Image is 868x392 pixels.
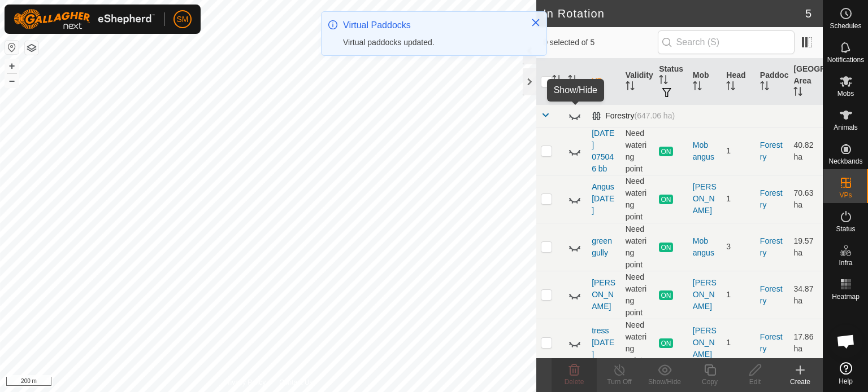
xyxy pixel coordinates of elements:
[177,14,189,25] span: SM
[778,377,823,387] div: Create
[621,271,655,319] td: Need watering point
[5,41,19,54] button: Reset Map
[760,236,783,257] a: Forestry
[621,59,655,105] th: Validity
[834,124,858,131] span: Animals
[279,377,313,387] a: Contact Us
[597,377,642,387] div: Turn Off
[642,377,687,387] div: Show/Hide
[5,59,19,73] button: +
[659,147,672,156] span: ON
[565,378,584,386] span: Delete
[343,19,519,32] div: Virtual Paddocks
[830,23,861,29] span: Schedules
[224,377,266,387] a: Privacy Policy
[592,111,675,121] div: Forestry
[839,378,853,385] span: Help
[621,175,655,223] td: Need watering point
[687,377,732,387] div: Copy
[543,37,657,49] span: 0 selected of 5
[568,77,577,86] p-sorticon: Activate to sort
[592,326,614,359] a: tress [DATE]
[789,319,823,367] td: 17.86 ha
[693,235,718,259] div: Mob angus
[793,89,802,98] p-sorticon: Activate to sort
[592,182,614,215] a: Angus [DATE]
[693,83,702,92] p-sorticon: Activate to sort
[592,236,612,257] a: green gully
[552,77,561,86] p-sorticon: Activate to sort
[837,90,854,97] span: Mobs
[726,83,735,92] p-sorticon: Activate to sort
[587,59,621,105] th: VP
[722,319,756,367] td: 1
[659,195,672,204] span: ON
[626,83,635,92] p-sorticon: Activate to sort
[693,277,718,312] div: [PERSON_NAME]
[621,223,655,271] td: Need watering point
[722,127,756,175] td: 1
[693,325,718,360] div: [PERSON_NAME]
[789,59,823,105] th: [GEOGRAPHIC_DATA] Area
[722,175,756,223] td: 1
[760,140,783,161] a: Forestry
[827,56,864,63] span: Notifications
[659,77,668,86] p-sorticon: Activate to sort
[805,5,811,22] span: 5
[839,259,852,266] span: Infra
[722,223,756,271] td: 3
[592,278,615,311] a: [PERSON_NAME]
[621,319,655,367] td: Need watering point
[789,175,823,223] td: 70.63 ha
[14,9,155,29] img: Gallagher Logo
[592,129,614,173] a: [DATE] 075046 bb
[836,226,855,232] span: Status
[839,192,852,199] span: VPs
[832,293,860,300] span: Heatmap
[25,41,38,55] button: Map Layers
[621,127,655,175] td: Need watering point
[789,271,823,319] td: 34.87 ha
[658,30,795,54] input: Search (S)
[659,290,672,300] span: ON
[732,377,778,387] div: Edit
[823,358,868,389] a: Help
[343,37,519,49] div: Virtual paddocks updated.
[659,243,672,252] span: ON
[789,223,823,271] td: 19.57 ha
[543,7,805,20] h2: In Rotation
[688,59,722,105] th: Mob
[828,158,862,165] span: Neckbands
[693,139,718,163] div: Mob angus
[760,83,769,92] p-sorticon: Activate to sort
[756,59,789,105] th: Paddock
[528,15,544,30] button: Close
[659,338,672,348] span: ON
[760,332,783,353] a: Forestry
[654,59,688,105] th: Status
[760,284,783,305] a: Forestry
[5,74,19,87] button: –
[722,59,756,105] th: Head
[634,111,675,120] span: (647.06 ha)
[722,271,756,319] td: 1
[693,181,718,217] div: [PERSON_NAME]
[829,324,863,358] div: Open chat
[760,188,783,209] a: Forestry
[789,127,823,175] td: 40.82 ha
